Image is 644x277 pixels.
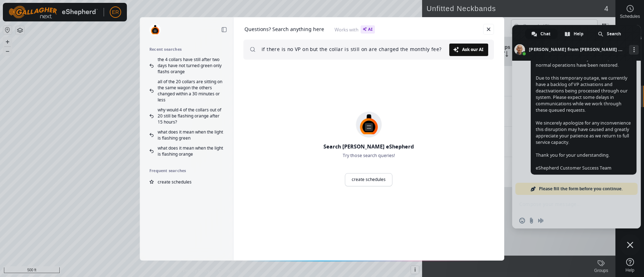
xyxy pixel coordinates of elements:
input: What are you looking for? [262,40,449,60]
a: Close [483,24,494,35]
span: Ask our AI [462,47,484,52]
span: Works with [335,25,375,34]
span: what does it mean when the light is flashing green [158,129,224,141]
span: why would 4 of the collars out of 20 still be flashing orange after 15 hours? [158,107,224,125]
span: all of the 20 collars are sitting on the same wagon the others changed within a 30 minutes or less [158,79,224,103]
h2: Search [PERSON_NAME] eShepherd [323,143,414,150]
a: create schedules [345,173,392,186]
span: the 4 collars have still after two days have not turned green only flashs orange [158,56,224,75]
h2: Frequent searches [149,168,224,173]
a: Collapse sidebar [219,25,229,35]
span: AI [361,25,375,34]
span: create schedules [158,179,192,185]
p: Try those search queries! [323,152,414,159]
h1: Questions? Search anything here [244,26,324,32]
h2: Recent searches [149,47,224,52]
span: what does it mean when the light is flashing orange [158,145,224,157]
